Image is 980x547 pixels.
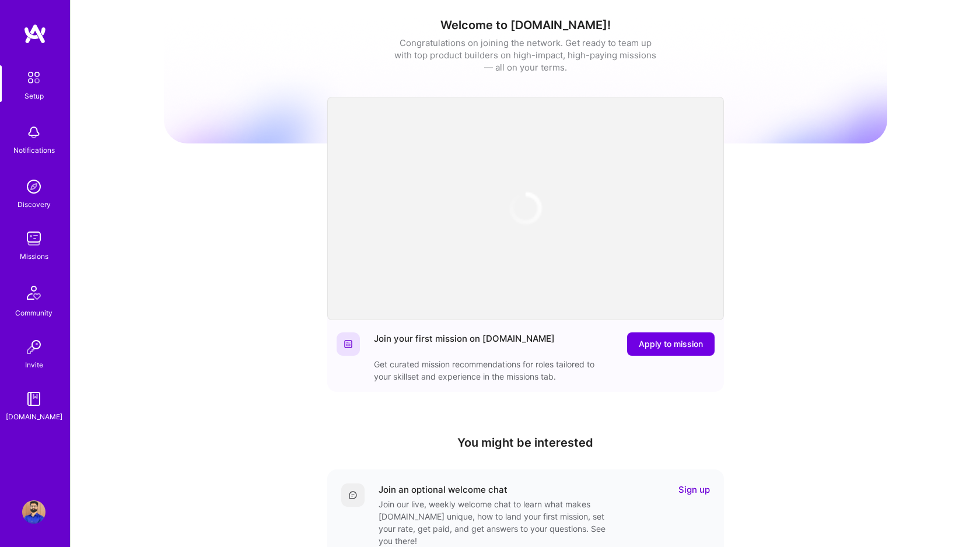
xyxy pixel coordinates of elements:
[24,90,44,102] div: Setup
[22,335,45,359] img: Invite
[22,387,45,411] img: guide book
[374,358,607,383] div: Get curated mission recommendations for roles tailored to your skillset and experience in the mis...
[348,490,358,500] img: Comment
[22,500,45,524] img: User Avatar
[17,198,51,211] div: Discovery
[23,23,47,44] img: logo
[22,65,46,90] img: setup
[394,37,657,73] div: Congratulations on joining the network. Get ready to team up with top product builders on high-im...
[25,359,43,371] div: Invite
[19,500,48,524] a: User Avatar
[344,339,353,349] img: Website
[374,332,555,356] div: Join your first mission on [DOMAIN_NAME]
[22,175,45,198] img: discovery
[164,18,887,32] h1: Welcome to [DOMAIN_NAME]!
[678,483,710,496] a: Sign up
[327,97,724,320] iframe: video
[627,332,715,356] button: Apply to mission
[22,121,45,144] img: bell
[20,279,48,307] img: Community
[379,483,508,496] div: Join an optional welcome chat
[13,144,55,156] div: Notifications
[505,188,546,229] img: loading
[20,250,48,262] div: Missions
[22,227,45,250] img: teamwork
[379,498,612,547] div: Join our live, weekly welcome chat to learn what makes [DOMAIN_NAME] unique, how to land your fir...
[6,411,62,423] div: [DOMAIN_NAME]
[327,436,724,450] h4: You might be interested
[15,307,52,319] div: Community
[639,338,703,350] span: Apply to mission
